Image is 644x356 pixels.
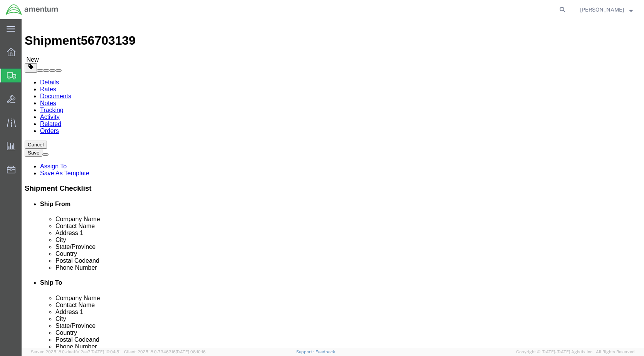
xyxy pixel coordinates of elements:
[124,349,206,354] span: Client: 2025.18.0-7346316
[580,5,624,14] span: David Jurado
[22,19,644,348] iframe: FS Legacy Container
[31,349,121,354] span: Server: 2025.18.0-daa1fe12ee7
[296,349,315,354] a: Support
[315,349,335,354] a: Feedback
[5,4,59,15] img: logo
[176,349,206,354] span: [DATE] 08:10:16
[91,349,121,354] span: [DATE] 10:04:51
[580,5,633,14] button: [PERSON_NAME]
[516,349,635,355] span: Copyright © [DATE]-[DATE] Agistix Inc., All Rights Reserved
